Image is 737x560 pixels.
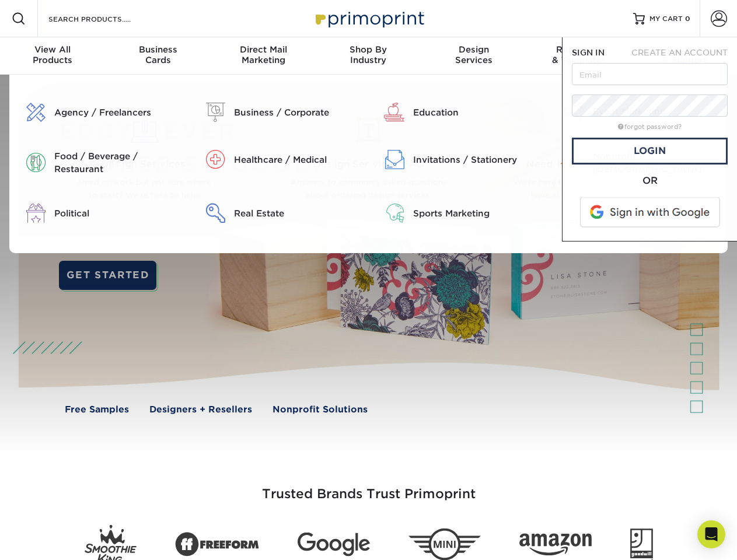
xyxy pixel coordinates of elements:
[316,44,421,65] div: Industry
[504,176,682,202] p: We're here to answer any questions you have about the design process.
[105,44,210,65] div: Cards
[526,44,631,55] span: Resources
[237,254,495,293] a: Learn more about Design Services
[504,157,682,171] span: Need More Information?
[490,103,696,217] a: Need More Information? We're here to answer any questions you have about the design process.
[421,37,526,75] a: DesignServices
[316,37,421,75] a: Shop ByIndustry
[526,37,631,75] a: Resources& Templates
[41,103,248,217] a: Design Services Need artwork but not sure where to start? We're here to help!
[649,14,683,24] span: MY CART
[211,44,316,55] span: Direct Mail
[316,44,421,55] span: Shop By
[572,63,728,85] input: Email
[630,528,653,560] img: Goodwill
[572,138,728,164] a: Login
[572,48,605,57] span: SIGN IN
[266,103,472,217] a: Design Services FAQ Answers to commonly asked questions about ordering design services.
[27,459,710,516] h3: Trusted Brands Trust Primoprint
[301,268,456,279] span: Learn more about Design Services
[298,533,370,556] img: Google
[55,176,234,202] p: Need artwork but not sure where to start? We're here to help!
[280,157,458,171] span: Design Services FAQ
[211,37,316,75] a: Direct MailMarketing
[47,12,161,26] input: SEARCH PRODUCTS.....
[421,44,526,55] span: Design
[631,48,728,57] span: CREATE AN ACCOUNT
[421,44,526,65] div: Services
[55,157,234,171] span: Design Services
[526,44,631,65] div: & Templates
[618,123,682,131] a: forgot password?
[697,520,725,548] div: Open Intercom Messenger
[685,15,690,23] span: 0
[519,534,592,556] img: Amazon
[310,6,427,31] img: Primoprint
[572,174,728,188] div: OR
[211,44,316,65] div: Marketing
[105,44,210,55] span: Business
[280,176,458,202] p: Answers to commonly asked questions about ordering design services.
[105,37,210,75] a: BusinessCards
